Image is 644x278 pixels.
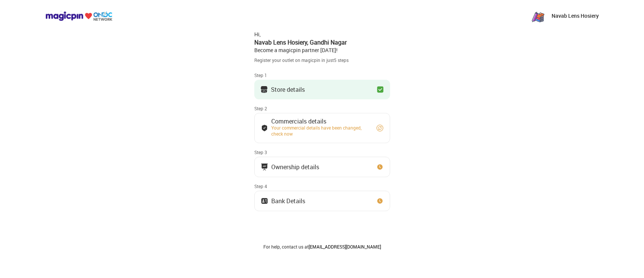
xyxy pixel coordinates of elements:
img: clock_icon_new.67dbf243.svg [376,163,384,171]
img: checkbox_green.749048da.svg [377,86,384,93]
img: clock_icon_new.67dbf243.svg [376,197,384,205]
div: Step 2 [254,105,390,111]
img: bank_details_tick.fdc3558c.svg [261,124,268,132]
img: commercials_icon.983f7837.svg [261,163,268,171]
div: Commercials details [271,119,369,123]
img: refresh_circle.10b5a287.svg [376,124,384,132]
div: Step 1 [254,72,390,78]
div: Your commercial details have been changed, check now [271,125,369,137]
img: zN8eeJ7_1yFC7u6ROh_yaNnuSMByXp4ytvKet0ObAKR-3G77a2RQhNqTzPi8_o_OMQ7Yu_PgX43RpeKyGayj_rdr-Pw [530,8,546,23]
p: Navab Lens Hosiery [552,12,599,20]
div: Bank Details [271,199,305,203]
div: Step 3 [254,149,390,155]
a: [EMAIL_ADDRESS][DOMAIN_NAME] [309,244,381,250]
button: Ownership details [254,157,390,177]
div: Step 4 [254,183,390,189]
button: Bank Details [254,191,390,211]
div: Navab Lens Hosiery , Gandhi Nagar [254,38,390,46]
img: storeIcon.9b1f7264.svg [260,86,268,93]
img: ownership_icon.37569ceb.svg [261,197,268,205]
div: Hi, Become a magicpin partner [DATE]! [254,31,390,54]
img: ondc-logo-new-small.8a59708e.svg [45,11,112,21]
div: Register your outlet on magicpin in just 5 steps [254,57,390,63]
div: Store details [271,88,305,91]
div: For help, contact us at [254,244,390,250]
button: Commercials detailsYour commercial details have been changed, check now [254,113,390,143]
button: Store details [254,80,390,99]
div: Ownership details [271,165,319,169]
